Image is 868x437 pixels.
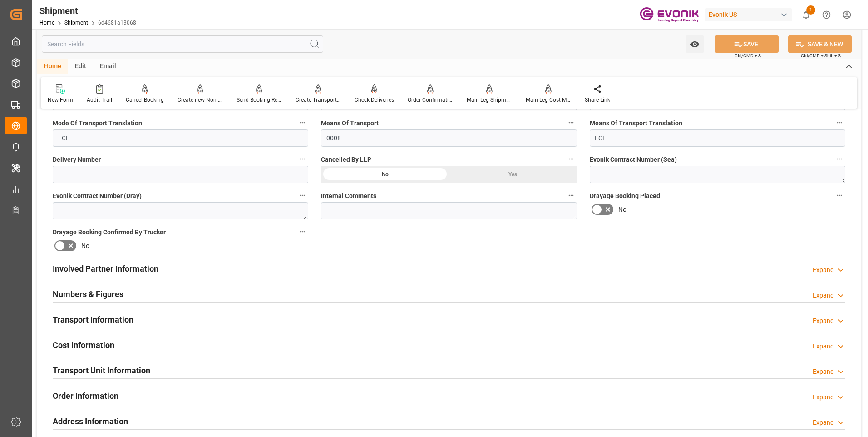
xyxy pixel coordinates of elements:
[813,392,834,402] div: Expand
[321,166,449,183] div: No
[42,35,323,53] input: Search Fields
[618,205,626,214] span: No
[53,119,142,128] span: Mode Of Transport Translation
[296,226,308,238] button: Drayage Booking Confirmed By Trucker
[590,155,677,164] span: Evonik Contract Number (Sea)
[296,117,308,129] button: Mode Of Transport Translation
[526,96,571,104] div: Main-Leg Cost Message
[640,7,699,23] img: Evonik-brand-mark-Deep-Purple-RGB.jpeg_1700498283.jpeg
[816,5,837,25] button: Help Center
[355,96,394,104] div: Check Deliveries
[467,96,512,104] div: Main Leg Shipment
[813,265,834,275] div: Expand
[87,96,112,104] div: Audit Trail
[813,291,834,300] div: Expand
[53,191,142,201] span: Evonik Contract Number (Dray)
[68,59,93,74] div: Edit
[565,153,577,165] button: Cancelled By LLP
[449,166,577,183] div: Yes
[53,288,123,300] h2: Numbers & Figures
[321,119,379,128] span: Means Of Transport
[833,189,845,201] button: Drayage Booking Placed
[39,20,54,26] a: Home
[53,390,118,402] h2: Order Information
[806,5,815,15] span: 1
[53,339,114,351] h2: Cost Information
[796,5,816,25] button: show 1 new notifications
[590,191,660,201] span: Drayage Booking Placed
[565,117,577,129] button: Means Of Transport
[126,96,164,104] div: Cancel Booking
[93,59,123,74] div: Email
[833,117,845,129] button: Means Of Transport Translation
[813,342,834,351] div: Expand
[565,189,577,201] button: Internal Comments
[813,316,834,326] div: Expand
[53,228,166,237] span: Drayage Booking Confirmed By Trucker
[590,119,682,128] span: Means Of Transport Translation
[813,367,834,377] div: Expand
[801,52,841,59] span: Ctrl/CMD + Shift + S
[715,35,779,53] button: SAVE
[48,96,73,104] div: New Form
[64,20,88,26] a: Shipment
[813,418,834,427] div: Expand
[178,96,223,104] div: Create new Non-Conformance
[788,35,852,53] button: SAVE & NEW
[296,153,308,165] button: Delivery Number
[237,96,282,104] div: Send Booking Request To ABS
[53,313,133,326] h2: Transport Information
[53,155,101,164] span: Delivery Number
[585,96,610,104] div: Share Link
[39,4,136,18] div: Shipment
[735,52,761,59] span: Ctrl/CMD + S
[53,364,150,377] h2: Transport Unit Information
[321,155,371,164] span: Cancelled By LLP
[296,189,308,201] button: Evonik Contract Number (Dray)
[686,35,704,53] button: open menu
[321,191,376,201] span: Internal Comments
[296,96,341,104] div: Create Transport Unit
[705,6,796,23] button: Evonik US
[833,153,845,165] button: Evonik Contract Number (Sea)
[81,241,89,251] span: No
[705,8,792,21] div: Evonik US
[408,96,453,104] div: Order Confirmation
[53,415,128,427] h2: Address Information
[37,59,68,74] div: Home
[53,263,158,275] h2: Involved Partner Information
